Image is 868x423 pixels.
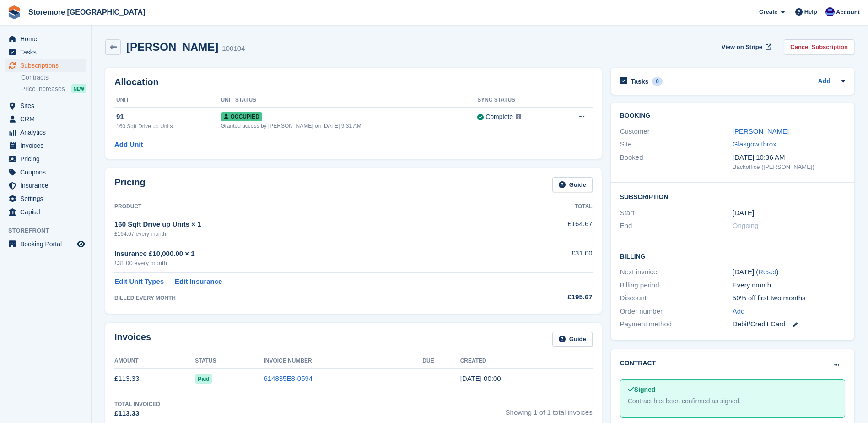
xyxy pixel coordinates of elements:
[733,127,789,135] a: [PERSON_NAME]
[116,112,221,122] div: 91
[620,221,733,231] div: End
[221,93,478,108] th: Unit Status
[620,251,845,260] h2: Billing
[114,140,143,150] a: Add Unit
[503,292,593,303] div: £195.67
[733,280,845,291] div: Every month
[733,152,845,163] div: [DATE] 10:36 AM
[5,99,86,112] a: menu
[114,294,503,302] div: BILLED EVERY MONTH
[195,354,264,369] th: Status
[126,41,218,53] h2: [PERSON_NAME]
[20,46,75,59] span: Tasks
[114,200,503,214] th: Product
[620,139,733,150] div: Site
[5,46,86,59] a: menu
[620,319,733,330] div: Payment method
[628,385,837,395] div: Signed
[620,306,733,317] div: Order number
[804,7,817,16] span: Help
[114,93,221,108] th: Unit
[5,59,86,72] a: menu
[552,177,593,192] a: Guide
[21,85,65,93] span: Price increases
[8,226,91,235] span: Storefront
[5,206,86,218] a: menu
[25,5,149,20] a: Storemore [GEOGRAPHIC_DATA]
[620,126,733,137] div: Customer
[733,293,845,304] div: 50% off first two months
[20,206,75,218] span: Capital
[20,99,75,112] span: Sites
[784,39,854,54] a: Cancel Subscription
[21,73,86,82] a: Contracts
[759,7,777,16] span: Create
[733,319,845,330] div: Debit/Credit Card
[733,267,845,277] div: [DATE] ( )
[5,113,86,125] a: menu
[631,77,649,86] h2: Tasks
[20,238,75,250] span: Booking Portal
[758,268,776,276] a: Reset
[733,306,745,317] a: Add
[71,84,86,93] div: NEW
[5,192,86,205] a: menu
[175,277,222,287] a: Edit Insurance
[620,208,733,218] div: Start
[264,354,422,369] th: Invoice Number
[20,33,75,45] span: Home
[114,332,151,347] h2: Invoices
[114,400,160,408] div: Total Invoiced
[733,140,776,148] a: Glasgow Ibrox
[620,112,845,119] h2: Booking
[818,76,830,87] a: Add
[516,114,521,119] img: icon-info-grey-7440780725fd019a000dd9b08b2336e03edf1995a4989e88bcd33f0948082b44.svg
[503,243,593,273] td: £31.00
[114,177,146,192] h2: Pricing
[620,152,733,172] div: Booked
[503,200,593,214] th: Total
[114,219,503,230] div: 160 Sqft Drive up Units × 1
[503,214,593,243] td: £164.67
[20,192,75,205] span: Settings
[620,267,733,277] div: Next invoice
[5,179,86,192] a: menu
[20,166,75,179] span: Coupons
[20,113,75,125] span: CRM
[652,77,663,86] div: 0
[620,293,733,304] div: Discount
[620,280,733,291] div: Billing period
[114,408,160,419] div: £113.33
[20,126,75,139] span: Analytics
[733,163,845,172] div: Backoffice ([PERSON_NAME])
[460,354,593,369] th: Created
[114,354,195,369] th: Amount
[75,239,86,249] a: Preview store
[21,84,86,94] a: Price increases NEW
[7,5,21,19] img: stora-icon-8386f47178a22dfd0bd8f6a31ec36ba5ce8667c1dd55bd0f319d3a0aa187defe.svg
[114,277,164,287] a: Edit Unit Types
[20,179,75,192] span: Insurance
[5,238,86,250] a: menu
[222,43,245,54] div: 100104
[264,374,313,382] a: 614835E8-0594
[5,139,86,152] a: menu
[722,43,762,52] span: View on Stripe
[114,230,503,238] div: £164.67 every month
[422,354,460,369] th: Due
[20,59,75,72] span: Subscriptions
[114,249,503,259] div: Insurance £10,000.00 × 1
[114,77,593,87] h2: Allocation
[5,33,86,45] a: menu
[20,152,75,165] span: Pricing
[114,259,503,268] div: £31.00 every month
[5,166,86,179] a: menu
[460,374,501,382] time: 2025-08-07 23:00:19 UTC
[5,126,86,139] a: menu
[628,396,837,406] div: Contract has been confirmed as signed.
[485,112,513,122] div: Complete
[733,222,759,229] span: Ongoing
[5,152,86,165] a: menu
[552,332,593,347] a: Guide
[221,122,478,130] div: Granted access by [PERSON_NAME] on [DATE] 9:31 AM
